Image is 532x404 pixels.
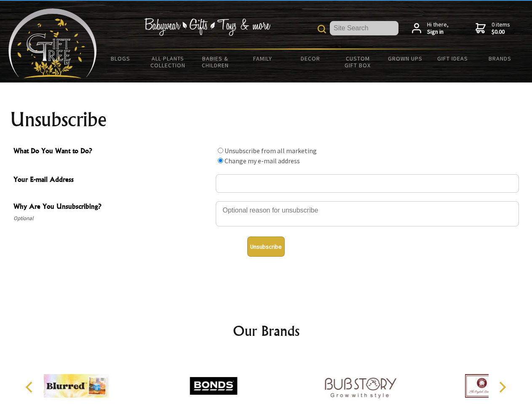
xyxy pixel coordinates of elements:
a: Grown Ups [381,50,429,67]
img: product search [318,25,326,33]
a: BLOGS [97,50,144,67]
a: 0 items$0.00 [476,21,510,36]
img: Babyware - Gifts - Toys and more... [8,8,97,78]
button: Previous [21,378,40,396]
a: Brands [476,50,524,67]
h2: Our Brands [17,321,516,341]
input: Your E-mail Address [216,174,519,193]
a: Gift Ideas [429,50,476,67]
img: Babywear - Gifts - Toys & more [144,18,270,36]
a: Custom Gift Box [334,50,382,74]
label: Change my e-mail address [225,157,300,165]
a: Babies & Children [192,50,239,74]
span: Why Are You Unsubscribing? [13,201,211,213]
button: Unsubscribe [247,237,285,257]
h1: Unsubscribe [10,109,522,130]
input: What Do You Want to Do? [218,148,223,153]
input: Site Search [330,21,398,35]
strong: $0.00 [492,28,510,36]
a: Family [239,50,287,67]
span: Hi there, [427,21,449,36]
input: What Do You Want to Do? [218,158,223,163]
textarea: Why Are You Unsubscribing? [216,201,519,226]
a: All Plants Collection [144,50,192,74]
label: Unsubscribe from all marketing [225,146,317,155]
button: Next [493,378,511,396]
strong: Sign in [427,28,449,36]
span: 0 items [492,21,510,36]
a: Decor [286,50,334,67]
a: Hi there,Sign in [412,21,449,36]
span: Optional [13,213,211,223]
span: What Do You Want to Do? [13,146,211,158]
span: Your E-mail Address [13,174,211,186]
